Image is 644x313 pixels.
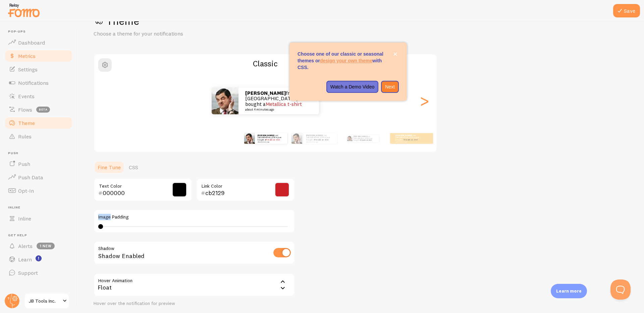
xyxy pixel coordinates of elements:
a: Fine Tune [94,161,125,174]
span: Push Data [18,174,43,181]
span: Theme [18,120,35,126]
a: Metallica t-shirt [360,139,372,141]
p: from [GEOGRAPHIC_DATA] just bought a [245,90,312,111]
p: from [GEOGRAPHIC_DATA] just bought a [395,134,422,142]
span: Notifications [18,79,49,86]
img: Fomo [347,136,352,141]
img: Fomo [291,133,302,144]
span: Metrics [18,53,36,59]
a: Flows beta [4,103,73,116]
span: Support [18,269,38,276]
label: Image Padding [98,214,290,220]
p: from [GEOGRAPHIC_DATA] just bought a [354,135,376,142]
span: Push [18,161,30,167]
a: design your own theme [320,58,372,63]
div: Float [94,273,295,297]
a: Alerts 1 new [4,239,73,253]
a: Push [4,157,73,171]
span: Get Help [8,233,73,238]
span: Events [18,93,35,100]
img: fomo-relay-logo-orange.svg [7,2,41,19]
div: Next slide [420,77,428,125]
h2: Classic [94,58,436,69]
strong: [PERSON_NAME] [395,134,412,137]
img: Fomo [212,87,238,114]
p: Learn more [556,288,582,294]
span: Learn [18,256,32,263]
strong: [PERSON_NAME] [354,135,367,137]
a: Metallica t-shirt [266,138,280,141]
button: Next [381,81,399,93]
p: from [GEOGRAPHIC_DATA] just bought a [306,134,334,142]
div: Choose one of our classic or seasonal themes or design your own theme with CSS. [289,43,407,101]
a: Rules [4,130,73,143]
span: Opt-In [18,187,34,194]
span: Inline [18,215,31,222]
a: Metallica t-shirt [314,138,329,141]
a: Metallica t-shirt [404,138,418,141]
a: Metallica t-shirt [266,101,302,107]
small: about 4 minutes ago [258,141,284,142]
p: Watch a Demo Video [330,83,375,90]
span: Dashboard [18,39,45,46]
img: Fomo [244,133,255,144]
small: about 4 minutes ago [306,141,334,142]
span: Inline [8,205,73,210]
span: Rules [18,133,32,140]
strong: [PERSON_NAME] [258,134,274,137]
small: about 4 minutes ago [395,141,422,142]
p: Next [385,83,395,90]
span: beta [36,107,50,113]
span: Pop-ups [8,29,73,34]
span: 1 new [37,243,55,249]
button: close, [392,51,399,58]
p: Choose a theme for your notifications [94,30,255,38]
span: Flows [18,106,32,113]
strong: [PERSON_NAME] [245,90,286,96]
p: from [GEOGRAPHIC_DATA] just bought a [258,134,284,142]
a: Push Data [4,171,73,184]
p: Choose one of our classic or seasonal themes or with CSS. [298,51,399,71]
svg: <p>Watch New Feature Tutorials!</p> [36,255,42,261]
a: Learn [4,253,73,266]
a: Notifications [4,76,73,89]
a: Events [4,89,73,103]
strong: [PERSON_NAME] [306,134,322,137]
a: Inline [4,212,73,225]
a: CSS [125,161,142,174]
div: Hover over the notification for preview [94,301,295,307]
a: Metrics [4,49,73,63]
span: Push [8,151,73,155]
a: Settings [4,63,73,76]
a: Theme [4,116,73,130]
span: Settings [18,66,38,73]
a: Support [4,266,73,279]
span: Alerts [18,243,33,249]
a: Opt-In [4,184,73,197]
div: Learn more [551,284,587,298]
a: Dashboard [4,36,73,49]
small: about 4 minutes ago [245,108,310,111]
a: JB Tools Inc. [24,293,69,309]
button: Watch a Demo Video [326,81,379,93]
iframe: Help Scout Beacon - Open [610,279,631,300]
span: JB Tools Inc. [29,297,61,305]
div: Shadow Enabled [94,241,295,265]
